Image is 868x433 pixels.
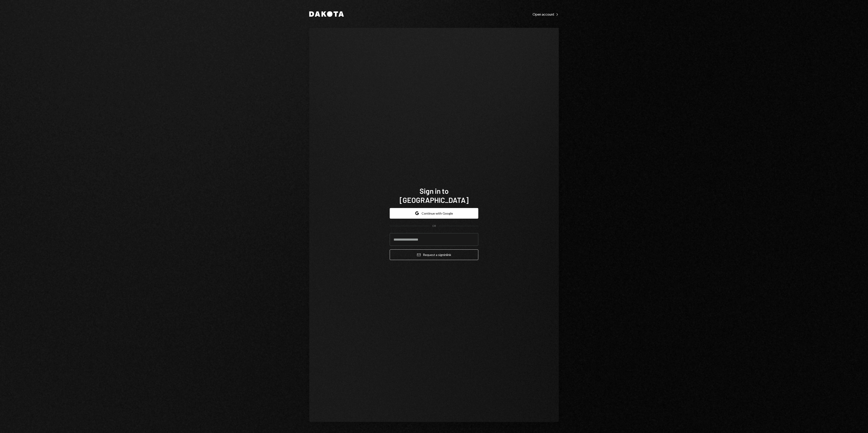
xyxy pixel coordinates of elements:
[533,12,559,17] a: Open account
[390,249,478,260] button: Request a signinlink
[432,224,436,228] div: OR
[390,208,478,219] button: Continue with Google
[390,186,478,204] h1: Sign in to [GEOGRAPHIC_DATA]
